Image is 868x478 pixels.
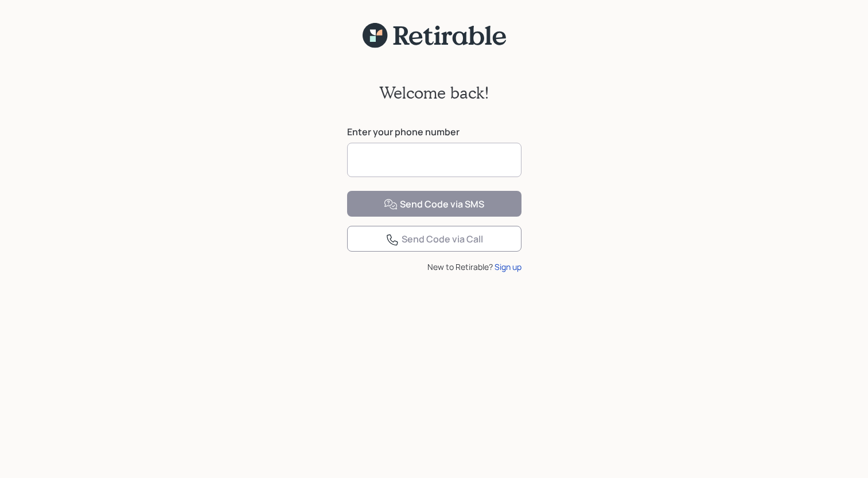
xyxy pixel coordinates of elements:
div: Send Code via Call [386,233,483,246]
div: New to Retirable? [347,261,521,273]
h2: Welcome back! [379,83,489,103]
button: Send Code via SMS [347,191,521,217]
div: Sign up [495,261,521,273]
label: Enter your phone number [347,126,521,138]
div: Send Code via SMS [384,198,484,211]
button: Send Code via Call [347,226,521,252]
